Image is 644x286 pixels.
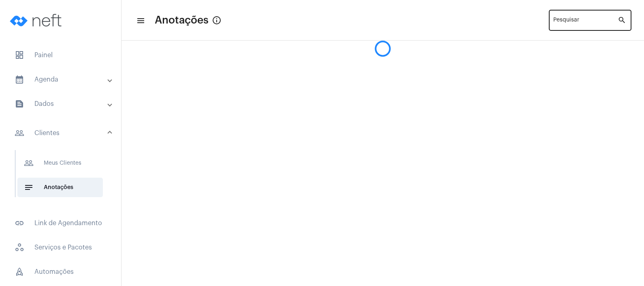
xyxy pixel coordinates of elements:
mat-expansion-panel-header: sidenav iconAgenda [5,70,121,89]
mat-icon: sidenav icon [15,218,24,228]
mat-icon: sidenav icon [15,75,24,84]
mat-icon: search [618,15,627,25]
mat-icon: sidenav icon [15,99,24,109]
mat-expansion-panel-header: sidenav iconDados [5,94,121,114]
span: Serviços e Pacotes [8,238,113,257]
span: Painel [8,45,113,65]
input: Pesquisar [553,19,618,25]
mat-icon: info_outlined [212,15,222,25]
span: Anotações [155,14,209,27]
mat-panel-title: Agenda [15,75,108,84]
mat-icon: sidenav icon [24,158,34,168]
img: logo-neft-novo-2.png [6,4,67,37]
mat-panel-title: Dados [15,99,108,109]
mat-icon: sidenav icon [15,128,24,138]
span: sidenav icon [15,50,24,60]
mat-panel-title: Clientes [15,128,108,138]
span: Meus Clientes [17,153,103,173]
mat-expansion-panel-header: sidenav iconClientes [5,120,121,146]
span: sidenav icon [15,243,24,252]
span: sidenav icon [15,267,24,277]
div: sidenav iconClientes [5,146,121,209]
mat-icon: sidenav icon [136,16,144,26]
span: Anotações [17,178,103,197]
span: Automações [8,262,113,282]
mat-icon: sidenav icon [24,183,34,192]
span: Link de Agendamento [8,213,113,233]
